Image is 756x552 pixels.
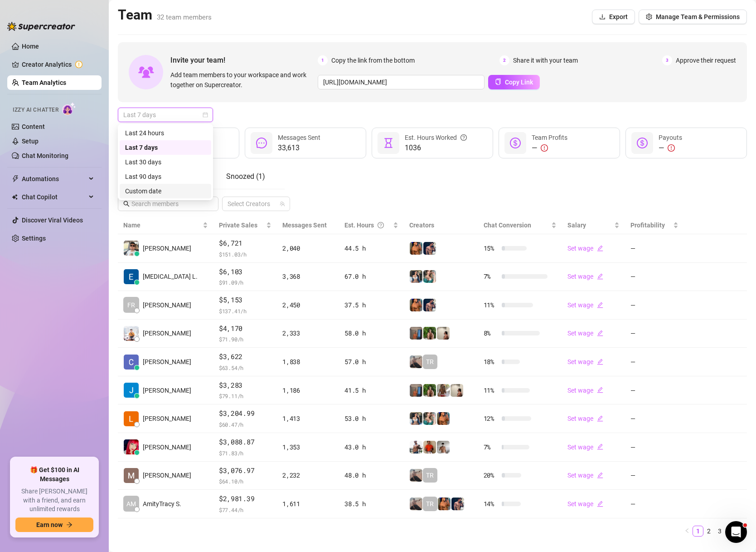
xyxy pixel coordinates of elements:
[282,243,334,253] div: 2,040
[597,302,603,308] span: edit
[123,108,208,122] span: Last 7 days
[704,526,714,536] a: 2
[410,412,422,425] img: Katy
[599,14,606,20] span: download
[437,412,450,425] img: JG
[344,414,398,424] div: 53.0 h
[625,404,684,433] td: —
[318,55,328,65] span: 1
[125,186,206,196] div: Custom date
[532,143,567,153] div: —
[567,444,603,451] a: Set wageedit
[219,465,271,476] span: $3,076.97
[344,385,398,395] div: 41.5 h
[226,172,265,181] span: Snoozed ( 1 )
[219,363,271,372] span: $ 63.54 /h
[484,442,498,452] span: 7 %
[143,357,191,367] span: [PERSON_NAME]
[126,499,136,509] span: AM
[344,220,391,230] div: Est. Hours
[676,55,736,65] span: Approve their request
[219,266,271,277] span: $6,103
[659,134,682,141] span: Payouts
[423,384,436,397] img: Nathaniel
[405,133,467,143] div: Est. Hours Worked
[62,102,76,115] img: AI Chatter
[625,320,684,348] td: —
[124,241,139,256] img: Rick Gino Tarce…
[609,13,628,20] span: Export
[597,245,603,251] span: edit
[278,134,320,141] span: Messages Sent
[410,242,422,255] img: JG
[15,466,93,483] span: 🎁 Get $100 in AI Messages
[282,385,334,395] div: 1,186
[219,493,271,504] span: $2,981.39
[22,152,68,159] a: Chat Monitoring
[625,376,684,405] td: —
[659,143,682,153] div: —
[219,335,271,344] span: $ 71.90 /h
[143,470,191,480] span: [PERSON_NAME]
[703,526,714,537] li: 2
[451,384,463,397] img: Ralphy
[597,501,603,507] span: edit
[684,528,690,533] span: left
[426,357,434,367] span: TR
[344,271,398,281] div: 67.0 h
[66,522,73,528] span: arrow-right
[499,55,509,65] span: 2
[423,441,436,453] img: Justin
[282,328,334,338] div: 2,333
[567,301,603,309] a: Set wageedit
[484,414,498,424] span: 12 %
[278,143,320,153] span: 33,613
[123,201,130,207] span: search
[423,327,436,340] img: Nathaniel
[344,300,398,310] div: 37.5 h
[12,175,19,182] span: thunderbolt
[625,490,684,518] td: —
[404,217,478,234] th: Creators
[344,470,398,480] div: 48.0 h
[714,526,725,537] li: 3
[22,217,83,224] a: Discover Viral Videos
[219,238,271,249] span: $6,721
[625,462,684,490] td: —
[22,123,45,130] a: Content
[625,433,684,462] td: —
[656,13,740,20] span: Manage Team & Permissions
[143,385,191,395] span: [PERSON_NAME]
[484,300,498,310] span: 11 %
[567,387,603,394] a: Set wageedit
[646,14,652,20] span: setting
[438,498,451,510] img: JG
[484,222,531,229] span: Chat Conversion
[484,328,498,338] span: 8 %
[282,300,334,310] div: 2,450
[410,441,422,453] img: JUSTIN
[597,359,603,365] span: edit
[437,441,450,453] img: aussieboy_j
[120,169,211,184] div: Last 90 days
[170,54,318,66] span: Invite your team!
[410,299,422,311] img: JG
[22,172,86,186] span: Automations
[157,13,212,21] span: 32 team members
[131,199,206,209] input: Search members
[682,526,693,537] button: left
[410,327,422,340] img: Wayne
[567,500,603,508] a: Set wageedit
[630,222,665,229] span: Profitability
[625,263,684,291] td: —
[682,526,693,537] li: Previous Page
[124,411,139,426] img: Lexter Ore
[637,138,648,148] span: dollar-circle
[15,517,93,532] button: Earn nowarrow-right
[513,55,578,65] span: Share it with your team
[639,10,747,24] button: Manage Team & Permissions
[143,328,191,338] span: [PERSON_NAME]
[426,499,434,509] span: TR
[120,155,211,169] div: Last 30 days
[567,472,603,479] a: Set wageedit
